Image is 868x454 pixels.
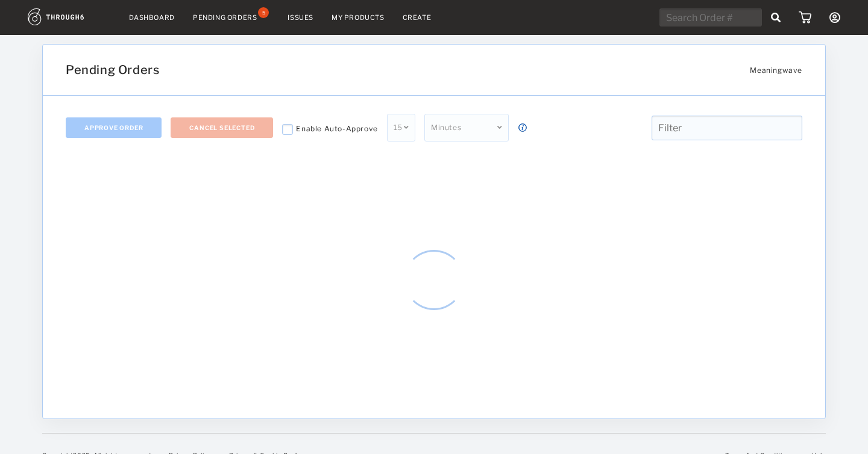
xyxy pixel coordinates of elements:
a: My Products [332,13,385,22]
h1: Pending Orders [66,63,678,77]
div: Pending Orders [193,13,257,22]
div: Minutes [424,114,509,141]
a: Create [403,13,432,22]
div: 5 [258,7,269,18]
div: 15 [387,114,415,141]
img: icon_cart.dab5cea1.svg [799,11,811,23]
span: Meaningwave [750,66,802,75]
input: Search Order # [659,8,762,26]
input: Filter [652,116,802,140]
div: Enable Auto-Approve [296,119,377,136]
button: Cancel Selected [171,117,273,138]
a: Issues [288,13,313,22]
a: Pending Orders5 [193,12,269,23]
img: logo.1c10ca64.svg [28,8,111,25]
button: Approve Order [66,117,162,138]
img: icon_button_info.cb0b00cd.svg [518,123,527,132]
a: Dashboard [129,13,175,22]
